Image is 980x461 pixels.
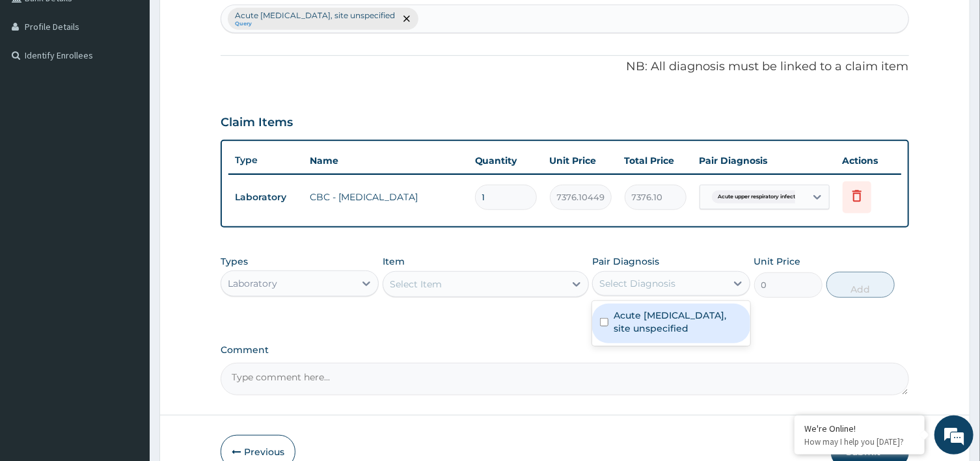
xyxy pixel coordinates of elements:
[235,21,395,27] small: Query
[390,278,442,291] div: Select Item
[599,277,675,290] div: Select Diagnosis
[221,256,248,267] label: Types
[614,309,742,335] label: Acute [MEDICAL_DATA], site unspecified
[228,277,277,290] div: Laboratory
[383,255,405,268] label: Item
[401,13,413,25] span: remove selection option
[68,73,219,90] div: Chat with us now
[24,65,53,98] img: d_794563401_company_1708531726252_794563401
[213,7,245,38] div: Minimize live chat window
[221,59,908,75] p: NB: All diagnosis must be linked to a claim item
[804,436,915,447] p: How may I help you today?
[592,255,659,268] label: Pair Diagnosis
[836,148,901,174] th: Actions
[228,185,303,209] td: Laboratory
[75,144,180,276] span: We're online!
[303,184,468,210] td: CBC - [MEDICAL_DATA]
[693,148,836,174] th: Pair Diagnosis
[754,255,801,268] label: Unit Price
[7,316,248,362] textarea: Type your message and hit 'Enter'
[543,148,618,174] th: Unit Price
[469,148,543,174] th: Quantity
[618,148,693,174] th: Total Price
[826,272,895,298] button: Add
[235,10,395,21] p: Acute [MEDICAL_DATA], site unspecified
[712,191,806,204] span: Acute upper respiratory infect...
[303,148,468,174] th: Name
[221,345,908,356] label: Comment
[228,148,303,172] th: Type
[804,423,915,434] div: We're Online!
[221,116,293,130] h3: Claim Items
